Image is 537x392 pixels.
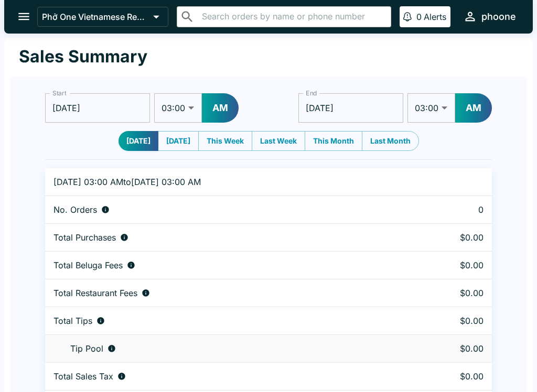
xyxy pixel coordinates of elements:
[298,93,403,123] input: Choose date, selected date is Sep 9, 2025
[481,10,516,23] div: phoone
[53,315,92,326] p: Total Tips
[459,5,520,28] button: phoone
[53,232,116,243] p: Total Purchases
[202,93,239,123] button: AM
[53,177,395,187] p: [DATE] 03:00 AM to [DATE] 03:00 AM
[412,343,484,354] p: $0.00
[305,131,362,151] button: This Month
[158,131,199,151] button: [DATE]
[53,232,395,243] div: Aggregate order subtotals
[306,89,317,97] label: End
[53,288,137,298] p: Total Restaurant Fees
[53,371,113,382] p: Total Sales Tax
[412,232,484,243] p: $0.00
[412,288,484,298] p: $0.00
[412,204,484,215] p: 0
[52,89,66,97] label: Start
[119,131,158,151] button: [DATE]
[412,260,484,270] p: $0.00
[198,131,252,151] button: This Week
[53,204,97,215] p: No. Orders
[70,343,103,354] p: Tip Pool
[424,12,446,22] p: Alerts
[19,46,147,67] h1: Sales Summary
[53,343,395,354] div: Tips unclaimed by a waiter
[53,371,395,382] div: Sales tax paid by diners
[45,93,150,123] input: Choose date, selected date is Sep 8, 2025
[42,12,149,22] p: Phở One Vietnamese Restaurant
[53,260,395,270] div: Fees paid by diners to Beluga
[53,204,395,215] div: Number of orders placed
[37,7,168,27] button: Phở One Vietnamese Restaurant
[53,288,395,298] div: Fees paid by diners to restaurant
[53,260,123,270] p: Total Beluga Fees
[362,131,419,151] button: Last Month
[53,315,395,326] div: Combined individual and pooled tips
[412,371,484,382] p: $0.00
[416,12,422,22] p: 0
[252,131,305,151] button: Last Week
[199,9,386,24] input: Search orders by name or phone number
[10,3,37,30] button: open drawer
[412,315,484,326] p: $0.00
[455,93,492,123] button: AM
